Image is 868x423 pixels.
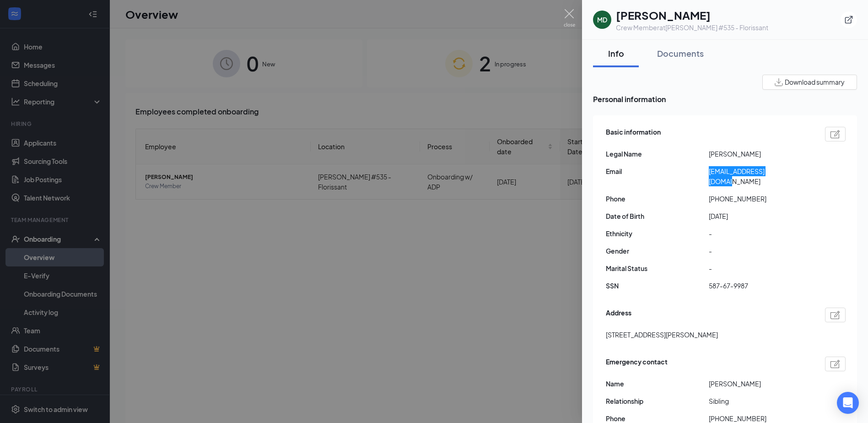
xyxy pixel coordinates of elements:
span: [EMAIL_ADDRESS][DOMAIN_NAME] [709,166,812,186]
div: Crew Member at [PERSON_NAME] #535 - Florissant [616,23,768,32]
span: Basic information [606,127,661,141]
span: - [709,263,812,273]
span: Ethnicity [606,228,709,239]
span: Marital Status [606,263,709,273]
button: ExternalLink [841,11,857,28]
span: [DATE] [709,211,812,221]
h1: [PERSON_NAME] [616,7,768,23]
span: Address [606,308,631,322]
span: Personal information [593,93,857,105]
span: [PERSON_NAME] [709,149,812,159]
span: Relationship [606,396,709,406]
span: Emergency contact [606,357,668,371]
span: Email [606,166,709,176]
span: [STREET_ADDRESS][PERSON_NAME] [606,330,718,340]
span: - [709,228,812,239]
button: Download summary [762,75,857,90]
span: - [709,246,812,256]
span: Name [606,379,709,389]
div: Open Intercom Messenger [837,392,859,414]
span: [PHONE_NUMBER] [709,194,812,204]
span: Phone [606,194,709,204]
span: Legal Name [606,149,709,159]
span: Date of Birth [606,211,709,221]
span: Download summary [785,77,845,87]
div: Info [602,48,630,59]
span: 587-67-9987 [709,281,812,291]
span: Gender [606,246,709,256]
svg: ExternalLink [844,15,853,24]
div: Documents [657,48,704,59]
span: [PERSON_NAME] [709,379,812,389]
div: MD [597,15,607,24]
span: SSN [606,281,709,291]
span: Sibling [709,396,812,406]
